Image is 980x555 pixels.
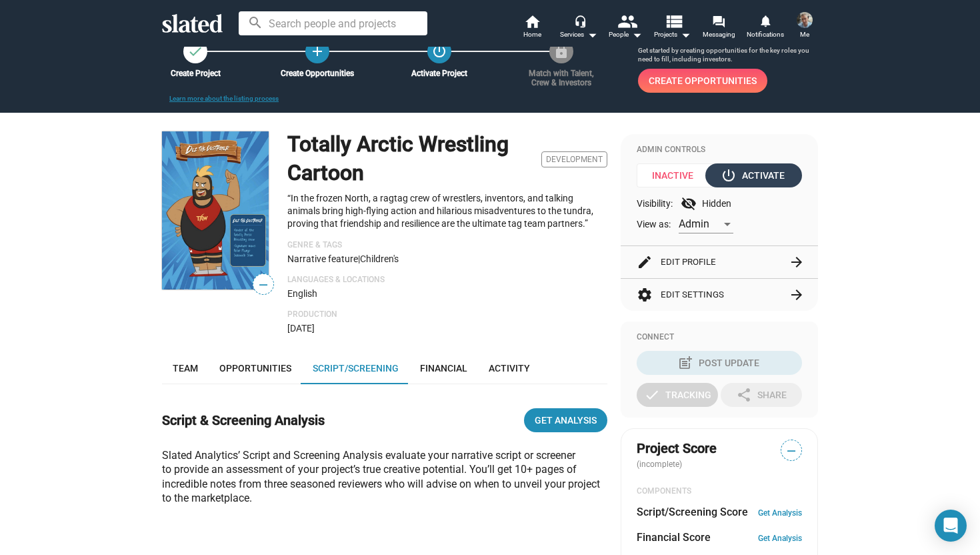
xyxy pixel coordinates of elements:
[162,352,209,384] a: Team
[535,408,597,432] span: Get Analysis
[758,534,802,543] a: Get Analysis
[287,130,536,187] h1: Totally Arctic Wrestling Cartoon
[721,383,802,407] button: Share
[541,151,607,167] span: Development
[742,13,789,43] a: Notifications
[679,217,709,230] span: Admin
[638,69,767,93] a: Create Opportunities
[574,15,586,27] mat-icon: headset_mic
[287,192,607,229] p: “In the frozen North, a ragtag crew of wrestlers, inventors, and talking animals bring high-flyin...
[637,287,653,303] mat-icon: settings
[524,13,540,29] mat-icon: home
[649,69,757,93] span: Create Opportunities
[431,43,447,59] mat-icon: power_settings_new
[637,145,802,155] div: Admin Controls
[654,27,691,43] span: Projects
[935,510,967,542] div: Open Intercom Messenger
[313,363,399,374] span: Script/Screening
[723,163,785,187] div: Activate
[524,408,607,432] a: Get Analysis
[287,323,315,334] span: [DATE]
[637,486,802,497] div: COMPONENTS
[758,508,802,518] a: Get Analysis
[287,288,317,299] span: English
[309,43,325,59] mat-icon: add
[712,15,725,27] mat-icon: forum
[162,412,325,430] h2: Script & Screening Analysis
[555,13,602,43] button: Services
[162,131,269,290] img: Totally Arctic Wrestling Cartoon
[209,352,302,384] a: Opportunities
[637,218,671,231] span: View as:
[637,254,653,270] mat-icon: edit
[637,279,802,311] button: Edit Settings
[305,39,329,63] a: Create Opportunities
[187,43,203,59] mat-icon: check
[173,363,198,374] span: Team
[637,460,685,469] span: (incomplete)
[705,163,802,187] button: Activate
[637,440,717,458] span: Project Score
[649,13,695,43] button: Projects
[637,195,802,211] div: Visibility: Hidden
[509,13,555,43] a: Home
[789,254,805,270] mat-icon: arrow_forward
[789,9,821,44] button: Devin RobertsMe
[287,240,607,251] p: Genre & Tags
[151,69,239,78] div: Create Project
[273,69,361,78] div: Create Opportunities
[169,95,279,102] a: Learn more about the listing process
[703,27,735,43] span: Messaging
[781,442,801,460] span: —
[637,505,748,519] dt: Script/Screening Score
[800,27,809,43] span: Me
[736,383,787,407] div: Share
[747,27,784,43] span: Notifications
[695,13,742,43] a: Messaging
[629,27,645,43] mat-icon: arrow_drop_down
[644,387,660,403] mat-icon: check
[239,11,427,35] input: Search people and projects
[287,310,607,320] p: Production
[637,246,802,278] button: Edit Profile
[287,275,607,286] p: Languages & Locations
[584,27,600,43] mat-icon: arrow_drop_down
[789,287,805,303] mat-icon: arrow_forward
[287,253,358,264] span: Narrative feature
[489,363,530,374] span: Activity
[664,11,683,31] mat-icon: view_list
[736,387,752,403] mat-icon: share
[637,530,711,544] dt: Financial Score
[637,163,717,187] span: Inactive
[677,27,693,43] mat-icon: arrow_drop_down
[759,14,771,27] mat-icon: notifications
[427,39,451,63] button: Activate Project
[609,27,642,43] div: People
[680,351,759,375] div: Post Update
[358,253,360,264] span: |
[560,27,597,43] div: Services
[219,363,291,374] span: Opportunities
[644,383,711,407] div: Tracking
[637,383,718,407] button: Tracking
[721,167,737,183] mat-icon: power_settings_new
[617,11,637,31] mat-icon: people
[360,253,399,264] span: Children's
[253,276,273,294] span: —
[395,69,483,78] div: Activate Project
[681,195,697,211] mat-icon: visibility_off
[637,351,802,375] button: Post Update
[478,352,541,384] a: Activity
[162,448,607,505] div: Slated Analytics’ Script and Screening Analysis evaluate your narrative script or screener to pro...
[638,46,818,64] p: Get started by creating opportunities for the key roles you need to fill, including investors.
[677,355,693,371] mat-icon: post_add
[797,12,813,28] img: Devin Roberts
[523,27,541,43] span: Home
[302,352,409,384] a: Script/Screening
[420,363,467,374] span: Financial
[409,352,478,384] a: Financial
[637,332,802,343] div: Connect
[602,13,649,43] button: People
